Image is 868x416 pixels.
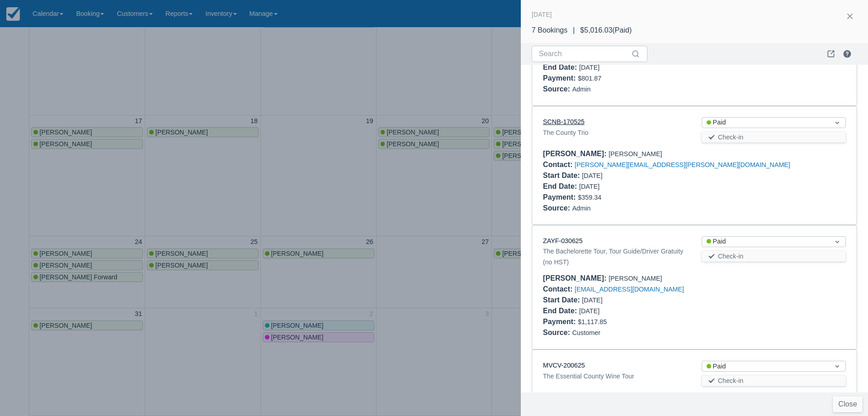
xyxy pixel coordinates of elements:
div: [DATE] [543,62,687,73]
div: Start Date : [543,296,582,304]
div: Paid [707,237,825,247]
div: [PERSON_NAME] : [543,150,609,158]
span: Dropdown icon [833,237,842,246]
div: | [567,25,580,36]
div: Paid [707,118,825,128]
div: Start Date : [543,172,582,179]
div: The Essential County Wine Tour [543,371,687,382]
div: End Date : [543,63,579,71]
div: The County Trio [543,127,687,138]
div: [DATE] [543,181,687,192]
div: Payment : [543,193,578,201]
div: Customer [543,327,846,338]
button: Check-in [702,132,846,143]
span: Dropdown icon [833,118,842,127]
a: [PERSON_NAME][EMAIL_ADDRESS][PERSON_NAME][DOMAIN_NAME] [575,161,790,168]
div: Payment : [543,74,578,82]
button: Check-in [702,251,846,262]
div: $5,016.03 ( Paid ) [580,25,632,36]
div: Source : [543,204,572,212]
a: ZAYF-030625 [543,237,583,244]
div: [PERSON_NAME] [543,148,846,159]
div: Paid [707,362,825,372]
div: Admin [543,84,846,95]
div: Payment : [543,318,578,325]
input: Search [539,46,629,62]
div: End Date : [543,182,579,190]
div: 7 Bookings [532,25,567,36]
div: The Bachelorette Tour, Tour Guide/Driver Gratuity (no HST) [543,246,687,268]
div: Contact : [543,285,575,293]
div: Source : [543,85,572,93]
div: [DATE] [543,306,687,316]
div: End Date : [543,307,579,315]
a: MVCV-200625 [543,362,585,369]
button: Check-in [702,375,846,386]
div: Admin [543,203,846,214]
div: $1,117.85 [543,316,846,327]
div: [PERSON_NAME] [543,273,846,284]
span: Dropdown icon [833,362,842,371]
div: [DATE] [543,295,687,306]
div: $359.34 [543,192,846,203]
div: Source : [543,329,572,336]
div: Contact : [543,161,575,168]
button: Close [833,396,863,412]
div: [DATE] [543,170,687,181]
a: [EMAIL_ADDRESS][DOMAIN_NAME] [575,286,684,293]
div: $801.87 [543,73,846,84]
div: [DATE] [532,9,552,20]
a: SCNB-170525 [543,118,585,125]
div: [PERSON_NAME] : [543,274,609,282]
